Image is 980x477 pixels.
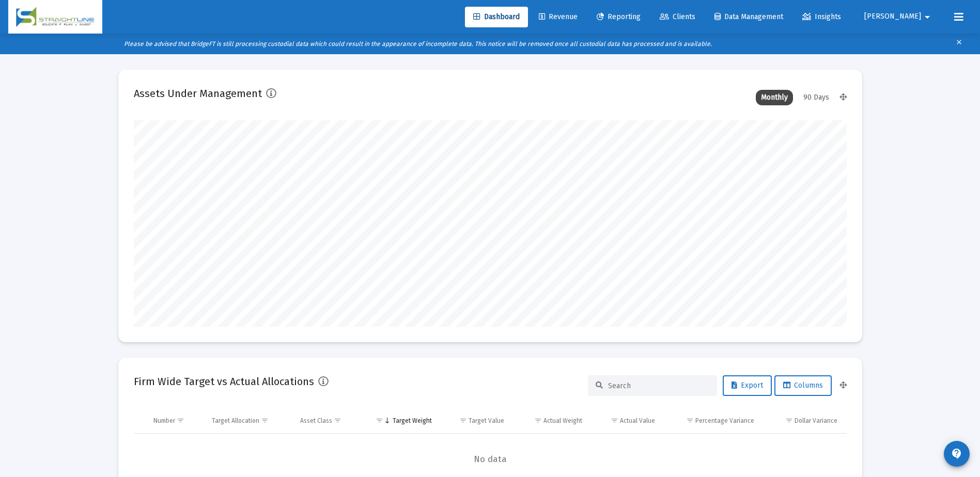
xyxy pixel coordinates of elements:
span: Dashboard [473,12,520,21]
div: Actual Weight [543,417,582,425]
div: Target Allocation [212,417,259,425]
span: Show filter options for column 'Percentage Variance' [686,417,694,424]
td: Column Actual Weight [511,408,589,433]
td: Column Actual Value [589,408,662,433]
button: Columns [774,375,832,396]
a: Insights [794,7,849,27]
td: Column Target Weight [362,408,439,433]
input: Search [608,381,709,390]
div: Dollar Variance [795,417,837,425]
span: Export [732,381,763,390]
a: Revenue [531,7,586,27]
div: Target Weight [393,417,432,425]
img: Dashboard [16,7,95,27]
td: Column Percentage Variance [662,408,761,433]
span: [PERSON_NAME] [864,12,921,21]
span: Show filter options for column 'Dollar Variance' [785,417,793,424]
span: Clients [660,12,695,21]
span: Revenue [539,12,578,21]
button: Export [723,375,772,396]
span: Show filter options for column 'Actual Value' [611,417,618,424]
div: Monthly [756,90,793,105]
td: Column Target Value [439,408,512,433]
a: Dashboard [465,7,528,27]
i: Please be advised that BridgeFT is still processing custodial data which could result in the appe... [124,40,712,47]
button: [PERSON_NAME] [852,6,946,27]
mat-icon: contact_support [951,448,963,460]
span: Reporting [597,12,641,21]
span: Insights [802,12,841,21]
mat-icon: clear [955,36,963,52]
a: Clients [651,7,704,27]
div: Target Value [469,417,504,425]
div: Number [153,417,175,425]
td: Column Target Allocation [205,408,293,433]
td: Column Dollar Variance [761,408,846,433]
span: Show filter options for column 'Target Allocation' [261,417,269,424]
span: Show filter options for column 'Asset Class' [334,417,341,424]
div: Percentage Variance [695,417,754,425]
mat-icon: arrow_drop_down [921,7,934,27]
a: Data Management [706,7,791,27]
span: No data [134,454,847,465]
span: Columns [783,381,823,390]
span: Data Management [714,12,783,21]
div: 90 Days [798,90,834,105]
div: Asset Class [300,417,332,425]
span: Show filter options for column 'Number' [177,417,184,424]
h2: Assets Under Management [134,85,262,102]
span: Show filter options for column 'Target Value' [459,417,467,424]
span: Show filter options for column 'Actual Weight' [534,417,542,424]
div: Actual Value [620,417,655,425]
td: Column Number [146,408,205,433]
h2: Firm Wide Target vs Actual Allocations [134,373,314,390]
td: Column Asset Class [293,408,362,433]
span: Show filter options for column 'Target Weight' [376,417,383,424]
a: Reporting [588,7,649,27]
